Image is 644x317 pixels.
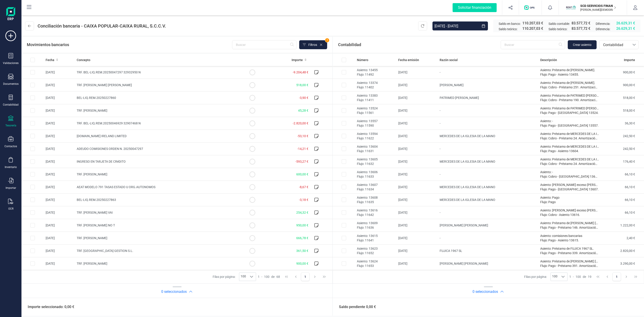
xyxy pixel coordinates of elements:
span: ADEUDO COMISIONES ORDEN N. 20250047297 [77,147,143,151]
span: Importe [292,58,303,62]
div: Validaciones [3,61,19,65]
td: [DATE] [396,104,438,117]
p: Asiento: 13616 [357,208,395,213]
button: Previous Page [603,272,612,281]
span: TRF. [GEOGRAPHIC_DATA] GESTION S.L. [77,249,133,253]
button: Filtros [299,40,327,49]
p: Flujo: Cobro - Préstamo 24. Amortización 07/2025. [540,136,599,140]
p: Flujo: Cobro - Préstamo 190. Amortización 07/2025. [540,98,599,102]
button: First Page [282,272,291,281]
p: Asiento: 13607 [357,183,395,187]
p: Flujo: 11633 [357,174,395,179]
button: Next Page [311,272,319,281]
div: Row Selected 9c4f0b85-9e84-49fb-9fe3-5b63deb50476 [30,261,35,266]
button: Last Page [320,272,328,281]
div: OCR [8,207,13,211]
td: 242,50 € [601,130,644,143]
p: Flujo: 11411 [357,98,395,102]
div: Row Selected 7b2c2cdd-1989-4fbb-b91a-e406c3a86c6a [342,83,346,87]
span: Concepto [77,58,90,62]
td: MERCEDES DE LA IGLESIA DE LA MANO [438,181,538,194]
p: Flujo: Pago - Préstamo 339. Amortización 08/2025. [540,251,599,255]
span: -53,10 € [297,134,308,138]
td: [PERSON_NAME] [438,79,538,91]
p: Asiento: Préstamo de PATRIMED [PERSON_NAME]. [540,106,599,111]
p: Flujo: 11642 [357,213,395,217]
button: Previous Page [292,272,300,281]
input: Buscar [501,40,565,49]
div: Row Selected 5aef4baa-d049-4057-b897-4adb801eeb08 [30,210,35,215]
span: de [271,274,275,279]
p: Asiento: 13383 [357,93,395,98]
div: Row Selected 5520b607-bafe-4ce0-a029-0614e268603e [30,70,35,74]
td: FUJICA 1967 SL [438,245,538,257]
p: Asiento: Préstamo de [PERSON_NAME]. [540,81,599,85]
p: Flujo: 11641 [357,238,395,243]
span: de [583,274,586,279]
span: 1 [325,38,329,42]
span: TRF. BEL-LIQ.REM.20250046929 32907468 N [77,121,141,125]
span: Contabilidad [338,42,361,48]
span: 45,28 € [298,109,308,112]
span: Diferencia: [596,27,610,31]
span: 600,00 € [296,172,308,176]
span: 110.207,03 € [522,26,543,31]
td: [DATE] [44,143,75,155]
span: 83.577,72 € [572,26,590,31]
span: BEL-LIQ.REM.20250227863 [77,198,116,202]
div: Row Selected 8dffa9d1-f2bb-4e11-92bb-42b4a9b6758f [30,198,35,202]
p: Asiento: [PERSON_NAME] exceso [PERSON_NAME] [540,208,599,213]
td: [DATE] [44,168,75,181]
div: Contactos [4,145,17,148]
span: 100 [551,273,559,281]
td: [DATE] [44,66,75,79]
span: BEL-LIQ.REM.20250227860 [77,96,116,100]
p: Asiento: 13608 [357,195,395,200]
button: SCSCD SERVICIOS FINANCIEROS SL[PERSON_NAME][DEMOGRAPHIC_DATA][DEMOGRAPHIC_DATA] [564,0,621,15]
span: 666,78 € [296,236,308,240]
div: Row Selected 707b0a4a-6319-4b3e-a525-2c43dd468d4a [30,108,35,113]
p: Flujo: 11492 [357,72,395,77]
p: Flujo: 11632 [357,162,395,166]
p: Flujo: Pago - Asiento 13604. [540,149,599,153]
td: [DATE] [44,206,75,219]
span: 1 [569,274,571,279]
td: 518,00 € [601,91,644,104]
td: - [438,117,538,130]
span: Fecha [46,58,54,62]
button: First Page [594,272,602,281]
p: Asiento: Pago [540,195,599,200]
td: [DATE] [396,245,438,257]
p: Asiento: [PERSON_NAME] exceso [PERSON_NAME] [540,183,599,187]
p: Flujo: 11635 [357,200,395,204]
td: [DATE] [396,79,438,91]
td: [DATE] [44,232,75,245]
td: 66,10 € [601,181,644,194]
div: Row Selected f650a9c0-3738-48d8-b557-425eb7ea74ca [30,185,35,189]
span: TRF. [PERSON_NAME] [77,172,107,176]
p: Flujo: Pago [540,200,599,204]
input: Buscar [232,40,297,49]
div: Row Selected 1342c58d-4ced-4bb6-b7df-3b4b72365fb9 [342,108,346,113]
p: Flujo: Pago - Préstamo 146. Amortización 07/2025. [540,225,599,230]
span: Saldo contable: [549,21,570,26]
span: TRF. BEL-LIQ.REM.20250047297 32932950 N [77,70,141,74]
td: [DATE] [44,181,75,194]
p: Asiento: Préstamo de [PERSON_NAME] [PERSON_NAME]. [540,221,599,225]
span: Movimientos bancarios [27,42,69,48]
td: 36,30 € [601,117,644,130]
td: [DATE] [44,104,75,117]
span: Saldo en banco: [499,21,521,26]
p: Flujo: 11653 [357,264,395,268]
span: Crear asiento [573,43,591,47]
h2: 0 seleccionados [161,289,187,294]
div: Filas por página: [213,272,256,281]
span: Contabilidad [601,42,628,48]
p: Flujo: Pago - [GEOGRAPHIC_DATA] 13607. [540,187,599,191]
div: - [569,274,591,279]
div: Row Selected 25840a66-ed99-47d1-ae21-eab8c44168ea [342,210,346,215]
span: 68 [276,274,280,279]
td: - [438,104,538,117]
span: TRF. [PERSON_NAME] [77,262,107,265]
div: Row Selected 07c4ff41-843e-40b2-8c17-3a4b7a6f27ce [30,134,35,138]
